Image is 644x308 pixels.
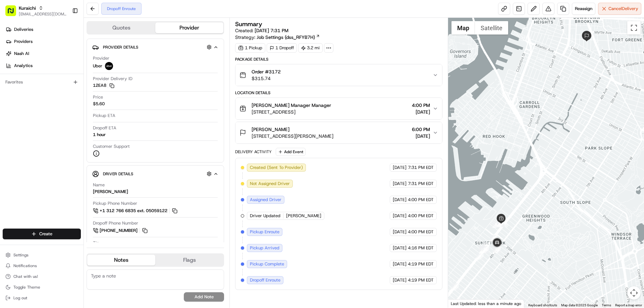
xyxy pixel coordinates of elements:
[3,229,81,239] button: Create
[448,299,524,308] div: Last Updated: less than a minute ago
[627,286,641,300] button: Map camera controls
[13,285,40,290] span: Toggle Theme
[255,27,288,34] span: [DATE] 7:31 PM
[393,197,407,203] span: [DATE]
[7,150,12,156] div: 📗
[13,122,19,128] img: 1736555255976-a54dd68f-1ca7-489b-9aae-adbdc363a1c4
[13,150,51,157] span: Knowledge Base
[21,104,71,109] span: Wisdom [PERSON_NAME]
[92,42,218,53] button: Provider Details
[476,252,484,260] div: 6
[408,229,434,235] span: 4:00 PM EDT
[93,82,114,88] button: 12EA8
[93,182,105,188] span: Name
[4,147,54,159] a: 📗Knowledge Base
[493,246,501,253] div: 17
[250,277,280,283] span: Dropoff Enroute
[276,148,306,156] button: Add Event
[14,63,33,69] span: Analytics
[100,208,167,214] span: +1 312 766 6835 ext. 05059122
[67,166,81,171] span: Pylon
[451,21,475,35] button: Show street map
[235,43,265,53] div: 1 Pickup
[7,64,19,76] img: 1736555255976-a54dd68f-1ca7-489b-9aae-adbdc363a1c4
[57,150,62,156] div: 💻
[393,245,407,251] span: [DATE]
[475,21,508,35] button: Show satellite imagery
[393,165,407,171] span: [DATE]
[490,235,497,242] div: 7
[30,64,110,71] div: Start new chat
[114,66,122,74] button: Start new chat
[257,34,320,41] a: Job Settings (dss_RFYB7H)
[14,39,33,45] span: Providers
[3,24,84,35] a: Deliveries
[250,165,303,171] span: Created (Sent To Provider)
[92,168,218,179] button: Driver Details
[298,43,323,53] div: 3.2 mi
[575,6,592,12] span: Reassign
[93,55,109,61] span: Provider
[3,3,69,19] button: Kuraichi[EMAIL_ADDRESS][DOMAIN_NAME]
[7,87,43,93] div: Past conversations
[93,207,178,214] a: +1 312 766 6835 ext. 05059122
[19,5,36,11] button: Kuraichi
[30,71,92,76] div: We're available if you need us!
[412,133,430,139] span: [DATE]
[94,122,108,127] span: [DATE]
[93,94,103,100] span: Price
[250,197,281,203] span: Assigned Driver
[13,252,29,258] span: Settings
[412,126,430,133] span: 6:00 PM
[252,102,331,109] span: [PERSON_NAME] Manager Manager
[492,221,500,228] div: 8
[479,246,487,253] div: 14
[497,219,504,227] div: 11
[93,125,116,131] span: Dropoff ETA
[235,98,442,119] button: [PERSON_NAME] Manager Manager[STREET_ADDRESS]4:00 PM[DATE]
[412,102,430,109] span: 4:00 PM
[267,43,297,53] div: 1 Dropoff
[155,255,223,265] button: Flags
[393,229,407,235] span: [DATE]
[93,240,99,246] span: Tip
[103,171,133,177] span: Driver Details
[93,101,105,107] span: $5.60
[3,60,84,71] a: Analytics
[93,143,130,149] span: Customer Support
[105,62,113,70] img: uber-new-logo.jpeg
[93,76,132,82] span: Provider Delivery ID
[3,293,81,303] button: Log out
[602,303,611,307] a: Terms
[482,242,490,249] div: 12
[572,3,595,15] button: Reassign
[608,6,638,12] span: Cancel Delivery
[408,165,434,171] span: 7:31 PM EDT
[3,77,81,87] div: Favorites
[14,26,33,33] span: Deliveries
[450,299,472,308] a: Open this area in Google Maps (opens a new window)
[14,64,26,76] img: 1738778727109-b901c2ba-d612-49f7-a14d-d897ce62d23f
[3,250,81,260] button: Settings
[54,147,110,159] a: 💻API Documentation
[393,261,407,267] span: [DATE]
[13,274,38,279] span: Chat with us!
[250,261,284,267] span: Pickup Complete
[19,11,67,17] button: [EMAIL_ADDRESS][DOMAIN_NAME]
[615,303,642,307] a: Report a map error
[408,261,434,267] span: 4:19 PM EDT
[93,227,149,234] button: [PHONE_NUMBER]
[528,303,557,308] button: Keyboard shortcuts
[93,200,137,206] span: Pickup Phone Number
[76,104,90,109] span: [DATE]
[252,133,333,139] span: [STREET_ADDRESS][PERSON_NAME]
[73,104,75,109] span: •
[235,57,442,62] div: Package Details
[250,181,290,187] span: Not Assigned Driver
[90,122,93,127] span: •
[103,45,138,50] span: Provider Details
[252,75,281,82] span: $315.74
